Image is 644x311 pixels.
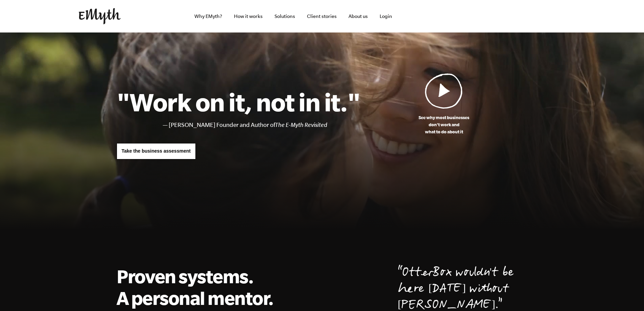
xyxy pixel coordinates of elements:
img: Play Video [425,73,463,109]
iframe: Embedded CTA [495,9,566,24]
h2: Proven systems. A personal mentor. [117,265,282,309]
a: See why most businessesdon't work andwhat to do about it [360,73,528,135]
p: See why most businesses don't work and what to do about it [360,114,528,135]
h1: "Work on it, not in it." [117,87,360,117]
li: [PERSON_NAME] Founder and Author of [169,120,360,130]
iframe: Chat Widget [610,279,644,311]
span: Take the business assessment [122,148,191,154]
iframe: Embedded CTA [420,9,491,24]
a: Take the business assessment [117,143,196,159]
i: The E-Myth Revisited [275,121,327,128]
img: EMyth [79,8,121,24]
